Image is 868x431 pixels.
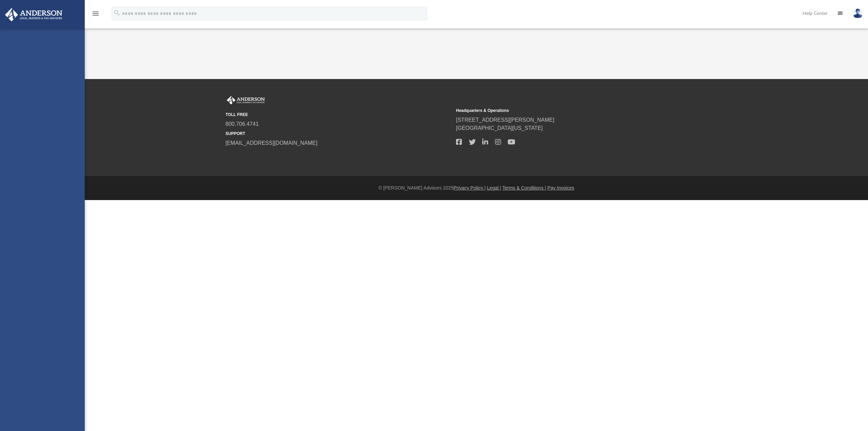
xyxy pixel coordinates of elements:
[225,112,451,118] small: TOLL FREE
[502,185,546,191] a: Terms & Conditions |
[225,131,451,137] small: SUPPORT
[225,96,266,105] img: Anderson Advisors Platinum Portal
[547,185,574,191] a: Pay Invoices
[454,185,486,191] a: Privacy Policy |
[3,8,64,21] img: Anderson Advisors Platinum Portal
[456,107,682,114] small: Headquarters & Operations
[92,13,100,18] a: menu
[85,184,868,192] div: © [PERSON_NAME] Advisors 2025
[487,185,501,191] a: Legal |
[113,9,121,17] i: search
[456,117,554,123] a: [STREET_ADDRESS][PERSON_NAME]
[225,121,259,127] a: 800.706.4741
[456,125,543,131] a: [GEOGRAPHIC_DATA][US_STATE]
[225,140,317,146] a: [EMAIL_ADDRESS][DOMAIN_NAME]
[92,9,100,18] i: menu
[853,8,863,18] img: User Pic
